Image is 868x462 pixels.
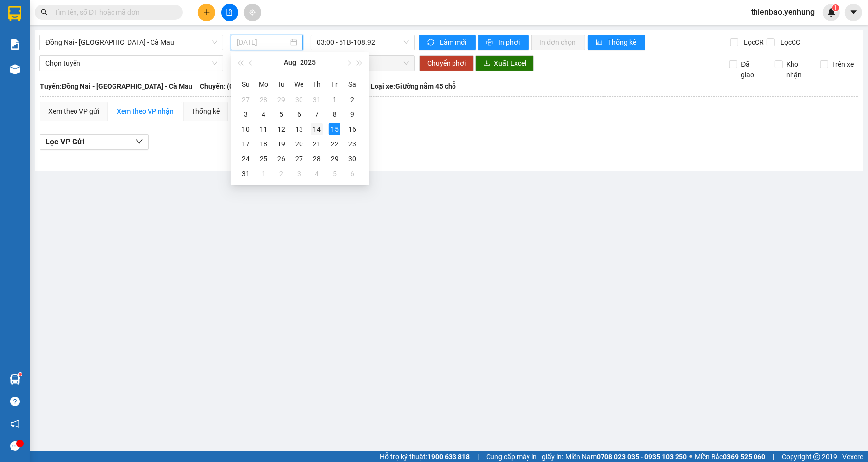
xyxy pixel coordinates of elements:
td: 2025-08-01 [326,92,343,107]
sup: 1 [832,4,839,11]
div: 26 [275,153,287,165]
button: Aug [284,52,296,72]
td: 2025-09-03 [290,166,308,181]
div: 9 [346,108,358,120]
button: downloadXuất Excel [475,55,534,71]
span: | [773,451,774,462]
input: 15/08/2025 [237,37,288,48]
button: plus [198,4,215,21]
div: 30.000 [69,64,141,77]
td: 2025-07-28 [255,92,272,107]
button: caret-down [845,4,862,21]
div: 30 [293,94,305,106]
div: Trạm Đầm Dơi [71,8,140,32]
img: warehouse-icon [10,64,20,74]
span: Thống kê [608,37,638,48]
td: 2025-08-07 [308,107,326,122]
div: 12 [275,123,287,135]
div: 14 [311,123,323,135]
span: Trên xe [828,59,858,70]
div: 22 [329,138,340,150]
button: bar-chartThống kê [588,35,645,50]
td: 2025-08-29 [326,151,343,166]
div: 2 [346,94,358,106]
th: Fr [326,76,343,92]
th: We [290,76,308,92]
td: 2025-08-03 [237,107,255,122]
div: Xem theo VP gửi [48,106,99,117]
span: search [41,9,48,16]
span: plus [203,9,210,16]
th: Tu [272,76,290,92]
div: 28 [311,153,323,165]
span: ⚪️ [689,455,692,459]
span: sync [427,39,436,47]
td: 2025-08-22 [326,137,343,151]
span: Gửi: [8,9,24,20]
div: 29 [275,94,287,106]
div: 6 [293,108,305,120]
div: 7 [311,108,323,120]
strong: 0708 023 035 - 0935 103 250 [597,453,687,461]
th: Mo [255,76,272,92]
td: 2025-08-06 [290,107,308,122]
div: 21 [311,138,323,150]
td: 2025-08-23 [343,137,361,151]
span: In phơi [498,37,521,48]
td: 2025-07-30 [290,92,308,107]
span: question-circle [10,397,20,406]
b: Tuyến: Đồng Nai - [GEOGRAPHIC_DATA] - Cà Mau [40,82,192,90]
div: Trạm Quận 5 [8,8,64,32]
span: copyright [813,453,820,460]
td: 2025-09-06 [343,166,361,181]
strong: 0369 525 060 [723,453,765,461]
td: 2025-08-25 [255,151,272,166]
strong: 1900 633 818 [427,453,470,461]
td: 2025-09-02 [272,166,290,181]
button: Lọc VP Gửi [40,134,149,150]
div: 27 [240,94,252,106]
div: 3 [293,168,305,179]
td: 2025-08-30 [343,151,361,166]
input: Tìm tên, số ĐT hoặc mã đơn [54,7,171,18]
td: 2025-08-08 [326,107,343,122]
div: 1 [329,94,340,106]
td: 2025-08-13 [290,122,308,137]
td: 2025-08-26 [272,151,290,166]
div: 15 [329,123,340,135]
span: printer [486,39,494,47]
button: file-add [221,4,238,21]
div: 29 [329,153,340,165]
span: bar-chart [596,39,604,47]
img: solution-icon [10,39,20,50]
td: 2025-09-04 [308,166,326,181]
td: 2025-08-09 [343,107,361,122]
span: 03:00 - 51B-108.92 [317,35,409,50]
div: 10 [240,123,252,135]
img: logo-vxr [8,6,21,21]
div: 25 [258,153,269,165]
td: 2025-08-12 [272,122,290,137]
span: Cung cấp máy in - giấy in: [486,451,563,462]
span: Làm mới [440,37,468,48]
div: 17 [240,138,252,150]
div: 13 [293,123,305,135]
td: 2025-07-31 [308,92,326,107]
span: Hỗ trợ kỹ thuật: [380,451,470,462]
div: 24 [240,153,252,165]
td: 2025-08-02 [343,92,361,107]
div: 18 [258,138,269,150]
span: Đồng Nai - Sài Gòn - Cà Mau [45,35,217,50]
button: aim [244,4,261,21]
span: Đã giao [737,59,767,80]
div: 23 [346,138,358,150]
div: 28 [258,94,269,106]
div: 3 [240,108,252,120]
span: Nhận: [71,9,94,20]
td: 2025-09-01 [255,166,272,181]
td: 2025-08-10 [237,122,255,137]
td: 2025-08-27 [290,151,308,166]
div: 30 [346,153,358,165]
div: 31 [311,94,323,106]
div: 20 [293,138,305,150]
